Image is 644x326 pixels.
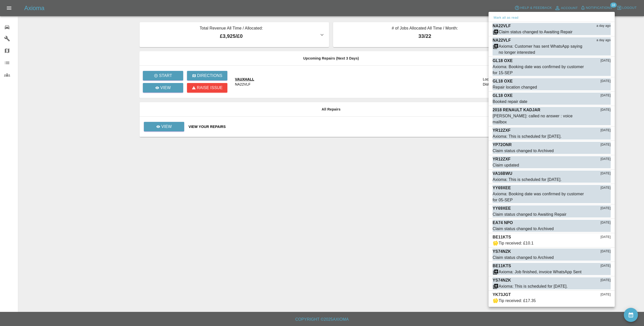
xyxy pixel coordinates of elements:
[499,298,536,304] div: Tip received: £17.35
[493,156,511,162] p: YR12ZXF
[493,220,513,226] p: EA74 NPO
[493,162,519,168] div: Claim updated
[601,107,611,113] span: [DATE]
[493,78,513,84] p: GL18 OXE
[499,29,573,35] div: Claim status changed to Awaiting Repair
[499,269,581,275] div: Axioma: Job finished, invoice WhatsApp Sent
[499,43,585,56] div: Axioma: Customer has sent WhatsApp saying no longer interested
[493,15,519,21] button: Mark all as read
[493,113,585,125] div: [PERSON_NAME]: called no answer : voice mailbox
[493,93,513,99] p: GL18 OXE
[493,263,511,269] p: BE11KTS
[493,37,511,43] p: NA22VLF
[493,84,537,90] div: Repair location changed
[601,93,611,98] span: [DATE]
[493,226,554,232] div: Claim status changed to Archived
[601,185,611,191] span: [DATE]
[493,64,585,76] div: Axioma: Booking date was confirmed by customer for 15-SEP
[493,211,567,218] div: Claim status changed to Awaiting Repair
[493,171,512,177] p: VA16BWU
[499,283,568,289] div: Axioma: This is scheduled for [DATE].
[493,234,511,240] p: BE11KTS
[601,142,611,147] span: [DATE]
[597,23,611,29] span: a day ago
[601,292,611,297] span: [DATE]
[601,171,611,176] span: [DATE]
[493,249,511,255] p: YS74NZK
[597,38,611,43] span: a day ago
[499,240,533,246] div: Tip received: £10.1
[601,128,611,133] span: [DATE]
[601,220,611,225] span: [DATE]
[493,191,585,203] div: Axioma: Booking date was confirmed by customer for 05-SEP
[493,205,511,211] p: YY69XEE
[601,58,611,63] span: [DATE]
[493,58,513,64] p: GL18 OXE
[493,142,512,148] p: YP72ONR
[601,157,611,162] span: [DATE]
[493,277,511,283] p: YS74NZK
[493,23,511,29] p: NA22VLF
[493,185,511,191] p: YY69XEE
[601,235,611,240] span: [DATE]
[493,107,540,113] p: 2018 RENAULT KADJAR
[493,127,511,133] p: YR12ZXF
[493,177,562,183] div: Axioma: This is scheduled for [DATE].
[493,99,527,105] div: Booked repair date
[493,133,562,140] div: Axioma: This is scheduled for [DATE].
[601,263,611,268] span: [DATE]
[601,278,611,283] span: [DATE]
[493,255,554,261] div: Claim status changed to Archived
[493,148,554,154] div: Claim status changed to Archived
[601,206,611,211] span: [DATE]
[601,249,611,254] span: [DATE]
[601,79,611,84] span: [DATE]
[493,292,511,298] p: YK73JGT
